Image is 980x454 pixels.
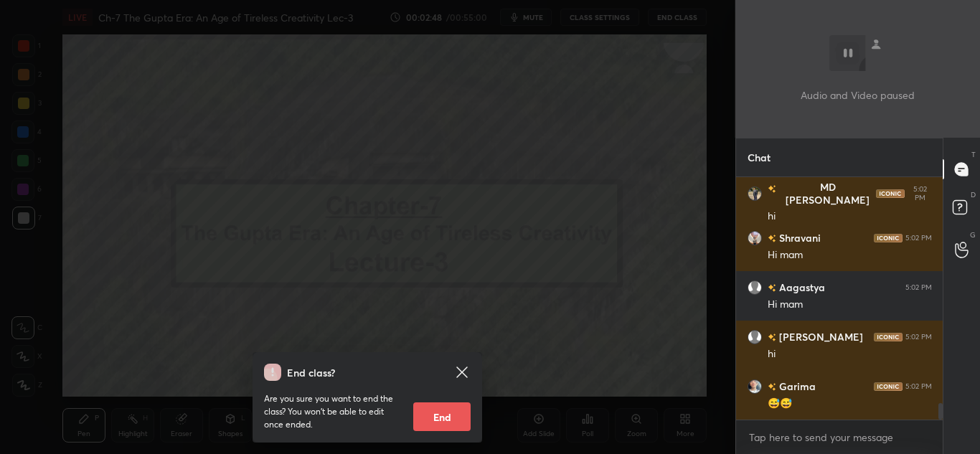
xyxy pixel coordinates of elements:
[748,379,762,394] img: 42ffe4dd7c844461b4eaef355b259f34.jpg
[768,383,776,391] img: no-rating-badge.077c3623.svg
[971,149,976,160] p: T
[905,234,932,242] div: 5:02 PM
[768,284,776,292] img: no-rating-badge.077c3623.svg
[768,235,776,242] img: no-rating-badge.077c3623.svg
[768,347,932,361] div: hi
[768,209,932,224] div: hi
[776,181,876,207] h6: MD [PERSON_NAME]
[264,392,402,431] p: Are you sure you want to end the class? You won’t be able to edit once ended.
[874,234,903,242] img: iconic-dark.1390631f.png
[970,230,976,240] p: G
[971,189,976,200] p: D
[736,177,943,420] div: grid
[736,138,782,176] p: Chat
[776,230,821,245] h6: Shravani
[768,298,932,312] div: Hi mam
[876,189,905,198] img: iconic-dark.1390631f.png
[776,329,863,344] h6: [PERSON_NAME]
[748,186,762,201] img: 1d8c08329d8f425dbb4e30bc71738754.jpg
[768,185,776,193] img: no-rating-badge.077c3623.svg
[748,280,762,295] img: default.png
[874,382,903,391] img: iconic-dark.1390631f.png
[908,185,932,202] div: 5:02 PM
[801,88,915,103] p: Audio and Video paused
[905,382,932,391] div: 5:02 PM
[748,330,762,344] img: default.png
[776,379,816,394] h6: Garima
[768,397,932,411] div: 😅😅
[748,231,762,245] img: 932095cbc0f44e028a2e08407d52b9b2.jpg
[776,280,825,295] h6: Aagastya
[413,402,471,431] button: End
[874,333,903,341] img: iconic-dark.1390631f.png
[768,248,932,263] div: Hi mam
[768,334,776,341] img: no-rating-badge.077c3623.svg
[905,283,932,292] div: 5:02 PM
[287,365,335,380] h4: End class?
[905,333,932,341] div: 5:02 PM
